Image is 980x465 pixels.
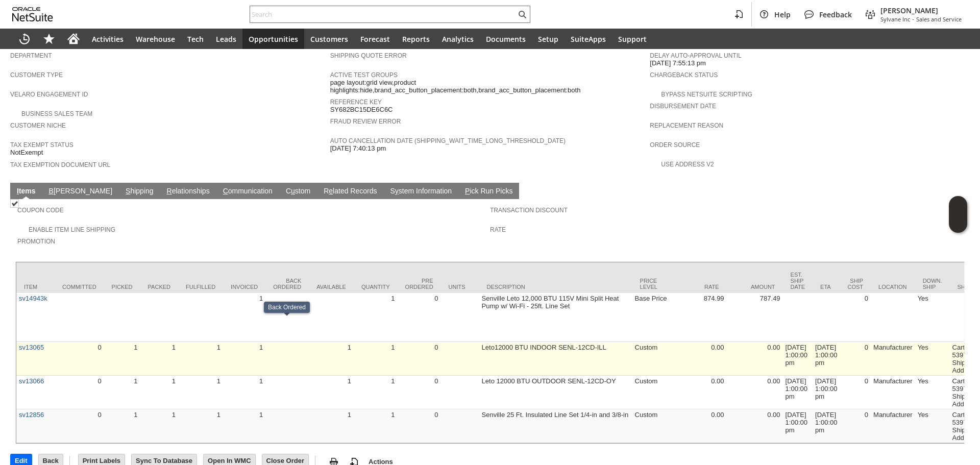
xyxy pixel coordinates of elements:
span: e [329,187,333,195]
td: 0.00 [671,342,727,376]
span: u [291,187,295,195]
a: Velaro Engagement ID [10,91,88,98]
span: S [126,187,130,195]
td: 0.00 [671,409,727,443]
a: Setup [532,29,565,49]
span: Documents [486,34,526,44]
a: Delay Auto-Approval Until [650,52,741,59]
a: sv12856 [19,411,44,419]
span: Analytics [442,34,474,44]
span: Forecast [360,34,390,44]
td: 0.00 [727,376,783,409]
a: Chargeback Status [650,71,718,79]
td: [DATE] 1:00:00 pm [783,409,813,443]
td: 0 [55,376,104,409]
div: Available [316,284,346,290]
a: Pick Run Picks [462,187,515,197]
td: 1 [104,376,140,409]
iframe: Click here to launch Oracle Guided Learning Help Panel [949,196,967,233]
td: Manufacturer [871,342,915,376]
div: Price Level [640,278,663,290]
span: Reports [402,34,430,44]
td: [DATE] 1:00:00 pm [813,342,840,376]
span: y [395,187,399,195]
td: 1 [140,342,178,376]
td: 0 [55,409,104,443]
div: Item [24,284,47,290]
td: 1 [178,409,223,443]
a: Department [10,52,52,59]
span: Help [774,10,791,19]
div: Rate [678,284,719,290]
td: Leto 12000 BTU OUTDOOR SENL-12CD-OY [479,376,632,409]
span: Sales and Service [916,15,962,23]
span: SuiteApps [571,34,606,44]
div: Pre Ordered [405,278,433,290]
td: 1 [223,376,265,409]
td: 0 [840,293,871,342]
a: Support [612,29,653,49]
td: 1 [178,342,223,376]
a: Analytics [436,29,480,49]
a: Disbursement Date [650,103,716,110]
a: Customer Type [10,71,63,79]
td: 1 [140,376,178,409]
span: page layout:grid view,product highlights:hide,brand_acc_button_placement:both,brand_acc_button_pl... [330,79,645,94]
td: Base Price [632,293,671,342]
span: Leads [216,34,236,44]
td: 1 [178,376,223,409]
a: Transaction Discount [490,207,568,214]
a: Relationships [164,187,212,197]
td: Senville Leto 12,000 BTU 115V Mini Split Heat Pump w/ Wi-Fi - 25ft. Line Set [479,293,632,342]
a: System Information [387,187,454,197]
a: Communication [220,187,275,197]
td: [DATE] 1:00:00 pm [783,342,813,376]
td: 0 [840,342,871,376]
a: Items [14,187,38,197]
div: Back Ordered [268,304,306,311]
td: 1 [104,342,140,376]
div: Back Ordered [273,278,301,290]
a: Promotion [17,238,55,245]
a: B[PERSON_NAME] [46,187,115,197]
span: NotExempt [10,149,43,157]
a: Order Source [650,141,700,149]
td: 1 [104,409,140,443]
div: Amount [734,284,775,290]
span: Activities [92,34,124,44]
span: [PERSON_NAME] [880,6,962,15]
td: Yes [915,342,950,376]
td: 1 [309,342,354,376]
span: Sylvane Inc [880,15,910,23]
a: Tax Exempt Status [10,141,73,149]
a: Fraud Review Error [330,118,401,125]
a: Warehouse [130,29,181,49]
a: SuiteApps [565,29,612,49]
td: 0 [398,293,441,342]
span: Warehouse [136,34,175,44]
td: 874.99 [671,293,727,342]
td: Custom [632,342,671,376]
a: Home [61,29,86,49]
span: SY682BC15DE6C6C [330,106,393,114]
div: Units [449,284,472,290]
a: Forecast [354,29,396,49]
td: 0 [840,376,871,409]
div: Fulfilled [186,284,215,290]
td: Yes [915,409,950,443]
svg: Search [516,8,528,20]
svg: logo [12,7,53,21]
div: ETA [820,284,832,290]
a: Bypass NetSuite Scripting [661,91,752,98]
a: Documents [480,29,532,49]
span: Oracle Guided Learning Widget. To move around, please hold and drag [949,215,967,233]
div: Ship Cost [847,278,863,290]
a: Activities [86,29,130,49]
td: 1 [354,376,398,409]
td: Senville 25 Ft. Insulated Line Set 1/4-in and 3/8-in [479,409,632,443]
td: 0.00 [727,342,783,376]
td: Leto12000 BTU INDOOR SENL-12CD-ILL [479,342,632,376]
td: 0 [398,409,441,443]
div: Quantity [361,284,390,290]
td: 1 [354,342,398,376]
